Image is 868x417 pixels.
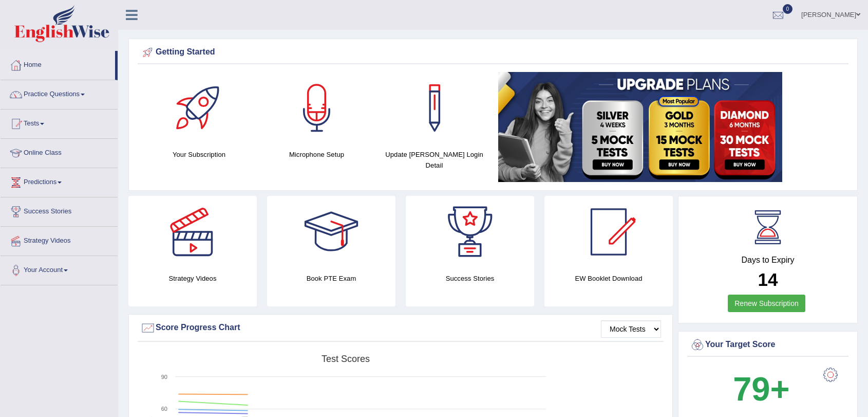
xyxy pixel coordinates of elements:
a: Your Account [1,256,118,282]
b: 79+ [733,370,789,408]
h4: Success Stories [406,273,534,284]
a: Online Class [1,139,118,165]
a: Practice Questions [1,80,118,106]
text: 60 [161,406,167,412]
h4: Your Subscription [145,149,253,160]
h4: Days to Expiry [690,256,846,265]
div: Getting Started [140,45,846,60]
a: Tests [1,110,118,135]
b: 14 [758,269,778,289]
a: Home [1,51,115,77]
img: small5.jpg [498,72,782,182]
a: Renew Subscription [728,295,805,312]
a: Success Stories [1,197,118,223]
h4: Update [PERSON_NAME] Login Detail [381,149,488,171]
div: Your Target Score [690,337,846,353]
h4: Strategy Videos [128,273,257,284]
h4: Book PTE Exam [267,273,395,284]
div: Score Progress Chart [140,320,661,336]
span: 0 [783,4,793,14]
h4: EW Booklet Download [544,273,673,284]
text: 90 [161,374,167,380]
tspan: Test scores [322,354,370,364]
a: Predictions [1,168,118,194]
a: Strategy Videos [1,227,118,252]
h4: Microphone Setup [263,149,370,160]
